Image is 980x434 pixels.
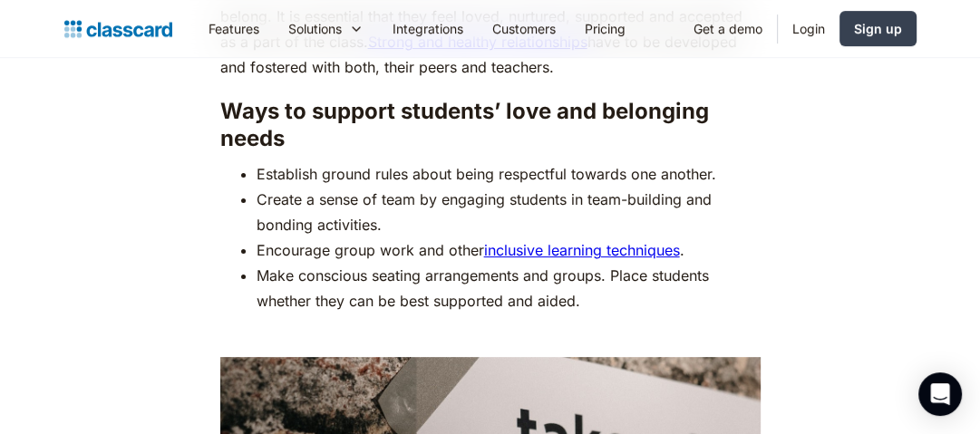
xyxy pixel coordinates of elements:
li: Establish ground rules about being respectful towards one another. [257,161,761,187]
a: Sign up [839,11,917,46]
a: Features [194,8,274,49]
div: Solutions [288,19,342,38]
li: Create a sense of team by engaging students in team-building and bonding activities. [257,187,761,237]
div: Open Intercom Messenger [918,372,962,416]
a: Pricing [570,8,640,49]
a: Login [778,8,839,49]
a: Get a demo [679,8,777,49]
li: Make conscious seating arrangements and groups. Place students whether they can be best supported... [257,263,761,313]
div: Solutions [274,8,378,49]
a: Customers [478,8,570,49]
a: inclusive learning techniques [484,241,680,259]
a: Integrations [378,8,478,49]
a: home [64,16,172,42]
div: Sign up [854,19,902,38]
p: ‍ [220,323,761,348]
h3: Ways to support students’ love and belonging needs [220,98,761,152]
li: Encourage group work and other . [257,237,761,263]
